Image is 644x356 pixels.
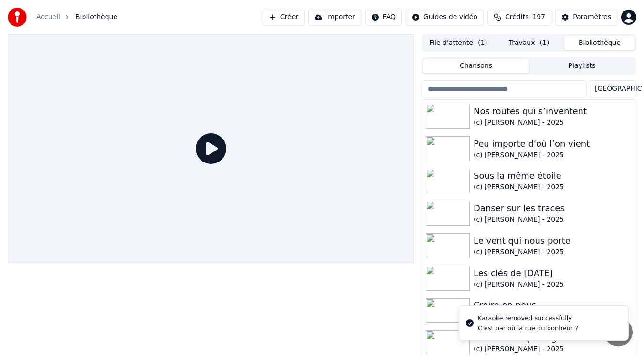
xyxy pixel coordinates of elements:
[487,9,551,26] button: Crédits197
[478,313,578,323] div: Karaoke removed successfully
[494,36,564,50] button: Travaux
[474,267,632,280] div: Les clés de [DATE]
[474,183,632,192] div: (c) [PERSON_NAME] - 2025
[308,9,361,26] button: Importer
[474,137,632,151] div: Peu importe d'où l’on vient
[474,234,632,248] div: Le vent qui nous porte
[474,280,632,290] div: (c) [PERSON_NAME] - 2025
[573,12,611,22] div: Paramètres
[474,118,632,128] div: (c) [PERSON_NAME] - 2025
[478,324,578,333] div: C'est par où la rue du bonheur ?
[423,59,529,73] button: Chansons
[36,12,117,22] nav: breadcrumb
[474,248,632,257] div: (c) [PERSON_NAME] - 2025
[505,12,528,22] span: Crédits
[423,36,494,50] button: File d'attente
[406,9,484,26] button: Guides de vidéo
[474,105,632,118] div: Nos routes qui s’inventent
[540,38,549,48] span: ( 1 )
[474,169,632,183] div: Sous la même étoile
[474,215,632,225] div: (c) [PERSON_NAME] - 2025
[263,9,305,26] button: Créer
[532,12,545,22] span: 197
[474,345,632,354] div: (c) [PERSON_NAME] - 2025
[8,8,27,27] img: youka
[564,36,635,50] button: Bibliothèque
[365,9,402,26] button: FAQ
[474,202,632,215] div: Danser sur les traces
[478,38,487,48] span: ( 1 )
[555,9,617,26] button: Paramètres
[474,151,632,160] div: (c) [PERSON_NAME] - 2025
[75,12,117,22] span: Bibliothèque
[529,59,635,73] button: Playlists
[36,12,60,22] a: Accueil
